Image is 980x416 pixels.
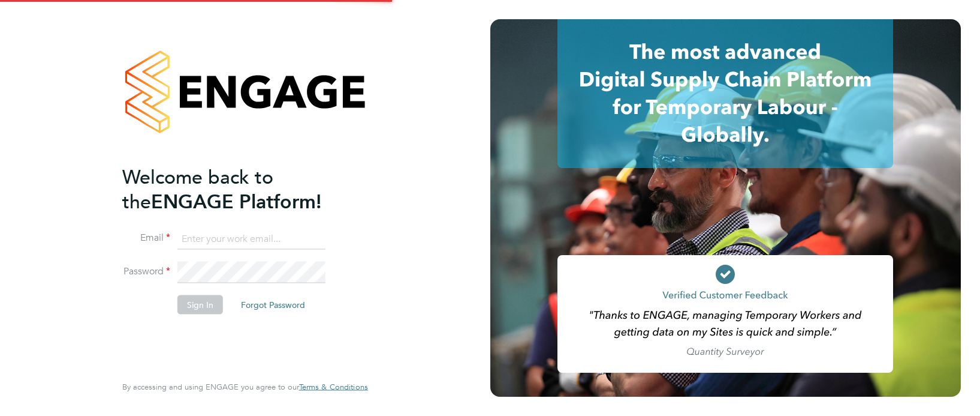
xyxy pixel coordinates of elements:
[231,295,315,315] button: Forgot Password
[122,164,356,214] h2: ENGAGE Platform!
[122,165,273,213] span: Welcome back to the
[299,382,368,392] span: Terms & Conditions
[122,265,170,278] label: Password
[299,382,368,392] a: Terms & Conditions
[177,295,223,315] button: Sign In
[177,228,325,250] input: Enter your work email...
[122,382,368,392] span: By accessing and using ENGAGE you agree to our
[122,232,170,244] label: Email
